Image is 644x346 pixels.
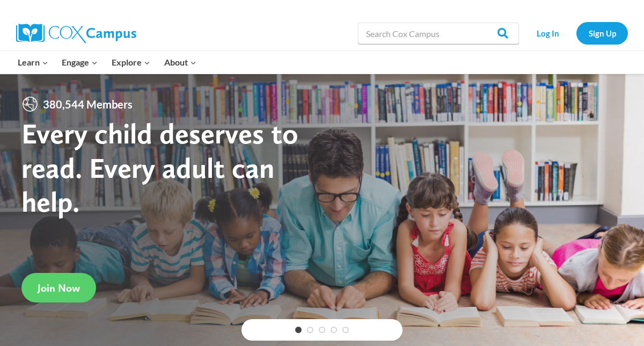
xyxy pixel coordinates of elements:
[307,327,313,333] a: 2
[21,116,298,219] strong: Every child deserves to read. Every adult can help.
[342,327,349,333] a: 5
[39,96,137,113] span: 380,544 Members
[62,55,98,69] span: Engage
[11,51,203,74] nav: Primary Navigation
[21,273,96,302] a: Join Now
[164,55,196,69] span: About
[319,327,325,333] a: 3
[524,22,628,44] nav: Secondary Navigation
[112,55,150,69] span: Explore
[295,327,302,333] a: 1
[16,24,136,43] img: Cox Campus
[331,327,337,333] a: 4
[576,22,628,44] a: Sign Up
[358,23,519,44] input: Search Cox Campus
[38,282,80,294] span: Join Now
[18,55,48,69] span: Learn
[524,22,571,44] a: Log In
